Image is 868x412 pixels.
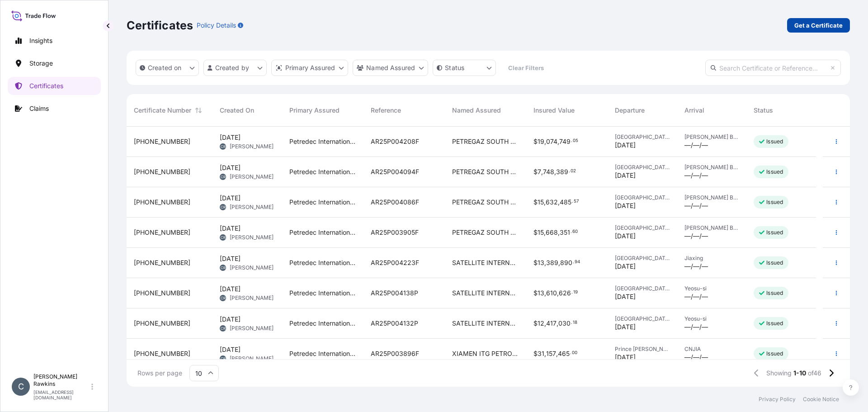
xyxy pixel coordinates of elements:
[371,349,419,358] span: AR25P003896F
[134,167,190,176] span: [PHONE_NUMBER]
[220,345,241,354] span: [DATE]
[134,319,190,328] span: [PHONE_NUMBER]
[221,324,226,333] span: CR
[684,315,740,322] span: Yeosu-si
[615,232,636,241] span: [DATE]
[538,260,544,266] span: 13
[134,289,190,298] span: [PHONE_NUMBER]
[8,99,101,118] a: Claims
[533,106,575,115] span: Insured Value
[371,198,419,207] span: AR25P004086F
[220,315,241,324] span: [DATE]
[452,198,519,207] span: PETREGAZ SOUTH AFRICA PTY LTD
[29,104,49,113] p: Claims
[573,321,577,324] span: 18
[220,224,241,233] span: [DATE]
[684,141,708,150] span: —/—/—
[808,369,821,378] span: of 46
[615,262,636,271] span: [DATE]
[684,224,740,232] span: [PERSON_NAME] Bay
[452,167,519,176] span: PETREGAZ SOUTH AFRICA PTY LTD
[533,229,538,236] span: $
[569,170,570,173] span: .
[433,60,496,76] button: certificateStatus Filter options
[220,194,241,203] span: [DATE]
[684,262,708,271] span: —/—/—
[134,137,190,146] span: [PHONE_NUMBER]
[353,60,428,76] button: cargoOwner Filter options
[221,142,226,151] span: CR
[134,106,191,115] span: Certificate Number
[289,137,356,146] span: Petredec International PTE Ltd
[533,320,538,327] span: $
[371,167,419,176] span: AR25P004094F
[794,21,843,30] p: Get a Certificate
[684,292,708,301] span: —/—/—
[366,63,415,72] p: Named Assured
[766,289,783,297] p: Issued
[571,321,572,324] span: .
[221,263,226,272] span: CR
[29,36,52,45] p: Insights
[560,199,571,205] span: 485
[541,169,543,175] span: ,
[684,133,740,141] span: [PERSON_NAME] Bay
[452,106,501,115] span: Named Assured
[615,194,670,201] span: [GEOGRAPHIC_DATA]
[8,77,101,95] a: Certificates
[793,369,806,378] span: 1-10
[571,139,572,142] span: .
[538,320,544,327] span: 12
[766,369,792,378] span: Showing
[33,373,90,388] p: [PERSON_NAME] Rawkins
[544,229,546,236] span: ,
[766,350,783,357] p: Issued
[533,290,538,296] span: $
[684,353,708,362] span: —/—/—
[766,259,783,266] p: Issued
[766,320,783,327] p: Issued
[615,315,670,322] span: [GEOGRAPHIC_DATA]
[546,290,557,296] span: 610
[556,350,558,357] span: ,
[759,396,796,403] a: Privacy Policy
[766,168,783,175] p: Issued
[615,292,636,301] span: [DATE]
[558,229,560,236] span: ,
[557,290,559,296] span: ,
[134,228,190,237] span: [PHONE_NUMBER]
[615,164,670,171] span: [GEOGRAPHIC_DATA]
[560,260,572,266] span: 890
[557,138,559,145] span: ,
[533,138,538,145] span: $
[544,350,546,357] span: ,
[544,260,546,266] span: ,
[573,291,578,294] span: 19
[684,194,740,201] span: [PERSON_NAME] Bay
[230,355,274,362] span: [PERSON_NAME]
[615,322,636,331] span: [DATE]
[766,199,783,206] p: Issued
[615,224,670,232] span: [GEOGRAPHIC_DATA]
[508,63,544,72] p: Clear Filters
[684,232,708,241] span: —/—/—
[684,106,704,115] span: Arrival
[574,200,579,203] span: 57
[193,105,204,116] button: Sort
[544,138,546,145] span: ,
[221,233,226,242] span: CR
[289,258,356,267] span: Petredec International PTE Ltd
[573,260,574,264] span: .
[452,289,519,298] span: SATELLITE INTERNATIONAL ([GEOGRAPHIC_DATA]) PTE LTD, [STREET_ADDRESS]
[766,229,783,236] p: Issued
[445,63,464,72] p: Status
[558,199,560,205] span: ,
[615,346,670,353] span: Prince [PERSON_NAME]
[371,137,419,146] span: AR25P004208F
[371,258,419,267] span: AR25P004223F
[220,163,241,172] span: [DATE]
[452,228,519,237] span: PETREGAZ SOUTH AFRICA PTY LTD
[271,60,348,76] button: distributor Filter options
[148,63,182,72] p: Created on
[570,351,571,355] span: .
